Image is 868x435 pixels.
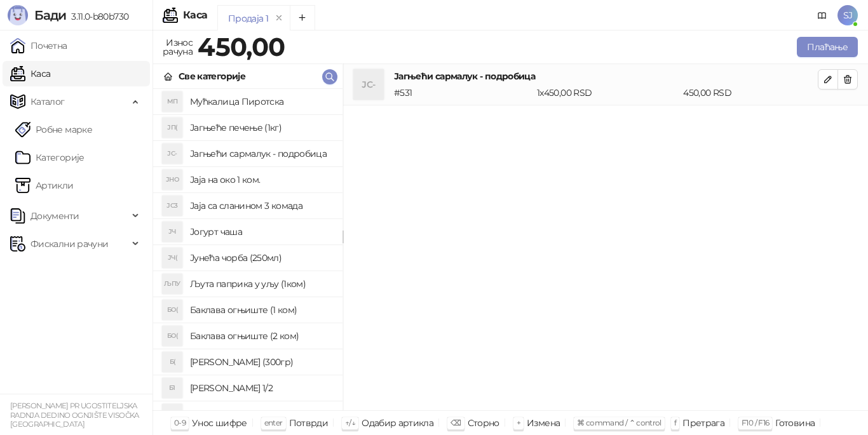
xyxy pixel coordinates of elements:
h4: [PERSON_NAME] (300гр) [190,352,332,372]
div: MП [162,91,182,112]
div: ЈС- [353,69,384,100]
small: [PERSON_NAME] PR UGOSTITELJSKA RADNJA DEDINO OGNJIŠTE VISOČKA [GEOGRAPHIC_DATA] [10,401,139,429]
strong: 450,00 [198,31,285,62]
div: Износ рачуна [160,34,195,60]
span: Бади [34,8,66,23]
div: Продаја 1 [228,11,268,25]
button: Add tab [290,5,315,30]
div: # 531 [391,86,534,100]
div: 1 x 450,00 RSD [534,86,681,100]
h4: Јаја са сланином 3 комада [190,196,332,216]
span: F10 / F16 [742,418,769,427]
div: ВР0 [162,404,182,424]
a: Робне марке [15,117,92,142]
div: Измена [527,415,560,431]
span: enter [264,418,283,427]
div: ЈС3 [162,196,182,216]
div: БО( [162,326,182,346]
h4: Јогурт чаша [190,222,332,242]
a: Почетна [10,33,67,58]
div: Сторно [468,415,499,431]
div: Каса [183,10,207,20]
a: Каса [10,61,50,86]
span: Каталог [31,89,65,114]
a: ArtikliАртикли [15,173,74,198]
span: Фискални рачуни [31,231,108,257]
div: ЈЧ( [162,248,182,268]
h4: Јунећа чорба (250мл) [190,248,332,268]
div: ЈНО [162,170,182,190]
a: Документација [812,5,832,25]
div: Одабир артикла [362,415,433,431]
h4: Јаја на око 1 ком. [190,170,332,190]
div: ЈЧ [162,222,182,242]
h4: Баклава огњиште (2 ком) [190,326,332,346]
h4: Јагњеће печење (1кг) [190,117,332,138]
a: Категорије [15,145,85,170]
h4: Јагњећи сармалук - подробица [190,144,332,164]
h4: Љута паприка у уљу (1ком) [190,274,332,294]
img: Logo [8,5,28,25]
h4: [PERSON_NAME] 1/2 [190,378,332,398]
h4: Вино розе 0,75 [190,404,332,424]
div: grid [153,89,342,410]
div: Б1 [162,378,182,398]
h4: Јагњећи сармалук - подробица [394,69,818,83]
span: + [517,418,520,427]
span: ↑/↓ [345,418,355,427]
div: БО( [162,300,182,320]
button: Плаћање [797,37,858,57]
div: ЈС- [162,144,182,164]
span: f [674,418,676,427]
button: remove [271,13,287,23]
div: Све категорије [179,69,245,83]
span: SJ [837,5,858,25]
div: ЉПУ [162,274,182,294]
span: 0-9 [174,418,186,427]
span: 3.11.0-b80b730 [66,11,128,22]
h4: Mућкалица Пиротска [190,91,332,112]
div: Претрага [682,415,724,431]
div: 450,00 RSD [681,86,820,100]
span: ⌘ command / ⌃ control [577,418,661,427]
div: Б( [162,352,182,372]
div: Унос шифре [192,415,247,431]
div: ЈП( [162,117,182,138]
h4: Баклава огњиште (1 ком) [190,300,332,320]
div: Потврди [289,415,329,431]
div: Готовина [775,415,815,431]
span: Документи [31,203,79,229]
span: ⌫ [451,418,461,427]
